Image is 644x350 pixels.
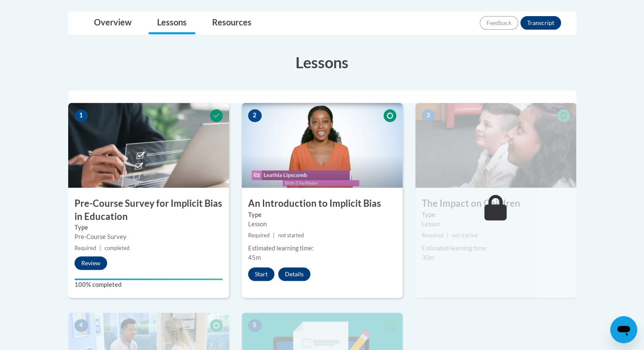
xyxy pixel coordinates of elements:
button: Feedback [480,16,518,30]
div: Estimated learning time: [248,244,396,253]
div: Pre-Course Survey [75,232,223,242]
img: Course Image [68,103,229,188]
span: | [100,245,101,251]
a: Overview [86,12,140,34]
span: 1 [75,109,88,122]
label: 100% completed [75,280,223,289]
span: Required [75,245,96,251]
h3: An Introduction to Implicit Bias [242,197,403,210]
span: Required [422,232,443,239]
span: 5 [248,319,262,332]
div: Lesson [248,219,396,229]
span: 2 [248,109,262,122]
span: completed [105,245,130,251]
label: Type [248,210,396,219]
span: 4 [75,319,88,332]
button: Details [278,267,310,281]
a: Lessons [149,12,195,34]
img: Course Image [415,103,576,188]
h3: Pre-Course Survey for Implicit Bias in Education [68,197,229,223]
span: not started [278,232,304,239]
div: Estimated learning time: [422,244,570,253]
span: | [273,232,275,239]
button: Transcript [520,16,561,30]
div: Your progress [75,278,223,280]
a: Resources [204,12,260,34]
span: Required [248,232,270,239]
iframe: Button to launch messaging window [610,316,637,343]
div: Lesson [422,219,570,229]
label: Type [75,223,223,232]
span: 3 [422,109,435,122]
span: | [447,232,448,239]
span: 30m [422,254,434,261]
label: Type [422,210,570,219]
button: Review [75,256,107,270]
h3: The Impact on Children [415,197,576,210]
button: Start [248,267,274,281]
span: not started [452,232,478,239]
img: Course Image [242,103,403,188]
h3: Lessons [68,52,576,73]
span: 45m [248,254,261,261]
